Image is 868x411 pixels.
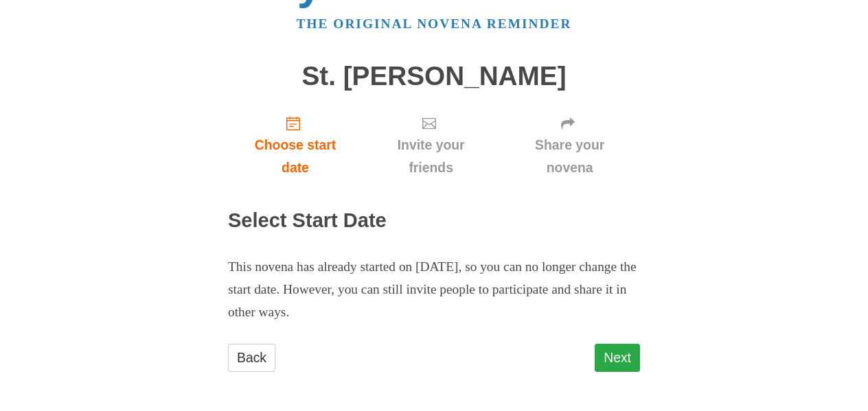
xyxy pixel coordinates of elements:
[228,210,640,232] h2: Select Start Date
[228,104,363,186] a: Choose start date
[228,256,640,324] p: This novena has already started on [DATE], so you can no longer change the start date. However, y...
[513,134,626,179] span: Share your novena
[228,62,640,91] h1: St. [PERSON_NAME]
[499,104,640,186] a: Share your novena
[242,134,349,179] span: Choose start date
[228,344,275,372] a: Back
[595,344,640,372] a: Next
[363,104,499,186] a: Invite your friends
[297,16,572,31] a: The original novena reminder
[376,134,486,179] span: Invite your friends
